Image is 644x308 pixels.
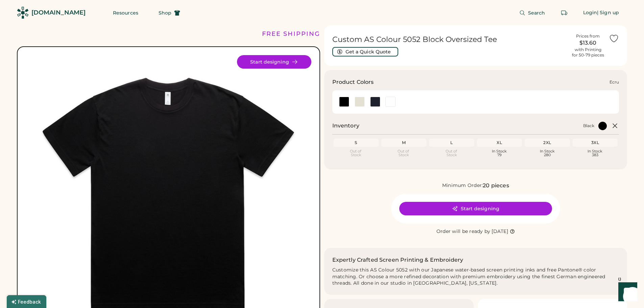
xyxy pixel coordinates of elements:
[332,35,567,44] h1: Custom AS Colour 5052 Block Oversized Tee
[597,9,619,16] div: | Sign up
[399,202,552,215] button: Start designing
[105,6,146,20] button: Resources
[572,47,604,58] div: with Printing for 50-79 pieces
[332,256,463,264] h2: Expertly Crafted Screen Printing & Embroidery
[31,8,86,17] div: [DOMAIN_NAME]
[478,149,521,157] div: In Stock 79
[478,140,521,145] div: XL
[576,33,600,39] div: Prices from
[332,122,359,130] h2: Inventory
[583,9,597,16] div: Login
[557,6,571,20] button: Retrieve an order
[526,140,568,145] div: 2XL
[430,149,473,157] div: Out of Stock
[332,47,398,56] button: Get a Quick Quote
[237,55,311,69] button: Start designing
[492,228,508,235] div: [DATE]
[430,140,473,145] div: L
[442,182,483,189] div: Minimum Order:
[17,7,29,19] img: Rendered Logo - Screens
[574,140,616,145] div: 3XL
[383,149,425,157] div: Out of Stock
[335,140,377,145] div: S
[483,182,509,190] div: 20 pieces
[383,140,425,145] div: M
[610,79,619,85] div: Ecru
[150,6,188,20] button: Shop
[335,149,377,157] div: Out of Stock
[528,10,545,15] span: Search
[583,123,594,128] div: Black
[574,149,616,157] div: In Stock 383
[511,6,553,20] button: Search
[526,149,568,157] div: In Stock 280
[332,267,619,287] div: Customize this AS Colour 5052 with our Japanese water-based screen printing inks and free Pantone...
[612,278,641,307] iframe: Front Chat
[571,39,605,47] div: $13.60
[262,29,320,39] div: FREE SHIPPING
[332,78,374,86] h3: Product Colors
[436,228,491,235] div: Order will be ready by
[159,10,171,15] span: Shop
